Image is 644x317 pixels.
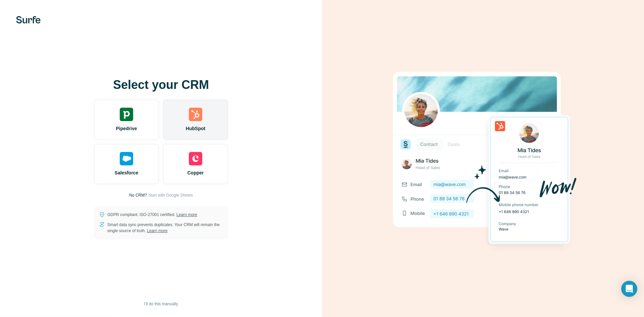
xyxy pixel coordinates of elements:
[107,212,197,218] p: GDPR compliant. ISO-27001 certified.
[16,16,41,23] img: Surfe's logo
[176,212,197,217] a: Learn more
[115,169,139,176] span: Salesforce
[621,281,637,297] div: Open Intercom Messenger
[148,192,193,198] button: Start with Google Sheets
[187,169,204,176] span: Copper
[147,228,167,233] a: Learn more
[189,108,202,121] img: hubspot's logo
[129,192,147,198] p: No CRM?
[116,125,137,132] span: Pipedrive
[389,61,577,256] img: HUBSPOT image
[94,78,228,92] h1: Select your CRM
[107,222,223,234] p: Smart data sync prevents duplicates. Your CRM will remain the single source of truth.
[186,125,205,132] span: HubSpot
[139,299,182,309] button: I’ll do this manually
[144,301,178,307] span: I’ll do this manually
[120,152,133,165] img: salesforce's logo
[120,108,133,121] img: pipedrive's logo
[189,152,202,165] img: copper's logo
